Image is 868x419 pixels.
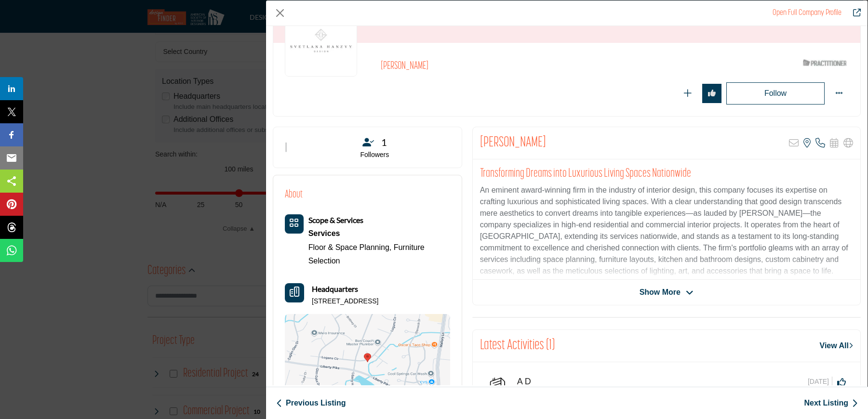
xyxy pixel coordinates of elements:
p: [STREET_ADDRESS] [312,297,378,306]
a: Next Listing [804,397,858,409]
h2: Svetlana Hanzyy [480,134,546,152]
a: Scope & Services [308,216,363,224]
p: An eminent award-winning firm in the industry of interior design, this company focuses its expert... [480,184,853,277]
img: svetlana-hanzyy logo [285,4,357,77]
img: ASID Qualified Practitioners [803,57,846,69]
h2: Latest Activities (1) [480,337,555,354]
b: Scope & Services [308,215,363,224]
button: Close [273,6,287,20]
a: Redirect to svetlana-hanzyy [846,7,861,19]
p: Followers [300,150,450,160]
h2: About [285,187,303,203]
div: Interior and exterior spaces including lighting, layouts, furnishings, accessories, artwork, land... [308,226,450,241]
i: Click to Like this activity [837,378,846,386]
img: avtar-image [487,377,511,401]
span: 1 [381,135,387,149]
b: Headquarters [312,283,358,295]
a: Previous Listing [276,397,346,409]
a: Services [308,226,450,241]
button: Headquarter icon [285,283,304,302]
button: Redirect to login page [702,84,721,103]
span: Show More [640,287,681,298]
button: Redirect to login page [678,84,697,103]
a: Furniture Selection [308,243,425,265]
button: More Options [829,84,849,103]
h5: A D [517,377,540,387]
span: [DATE] [808,377,832,387]
h2: Transforming Dreams into Luxurious Living Spaces Nationwide [480,167,853,181]
h2: [PERSON_NAME] [381,60,646,73]
a: View All [820,340,853,352]
a: Floor & Space Planning, [308,243,392,251]
button: Redirect to login [726,82,825,105]
a: Redirect to svetlana-hanzyy [773,9,841,17]
button: Category Icon [285,214,304,234]
img: Location Map [285,314,450,410]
